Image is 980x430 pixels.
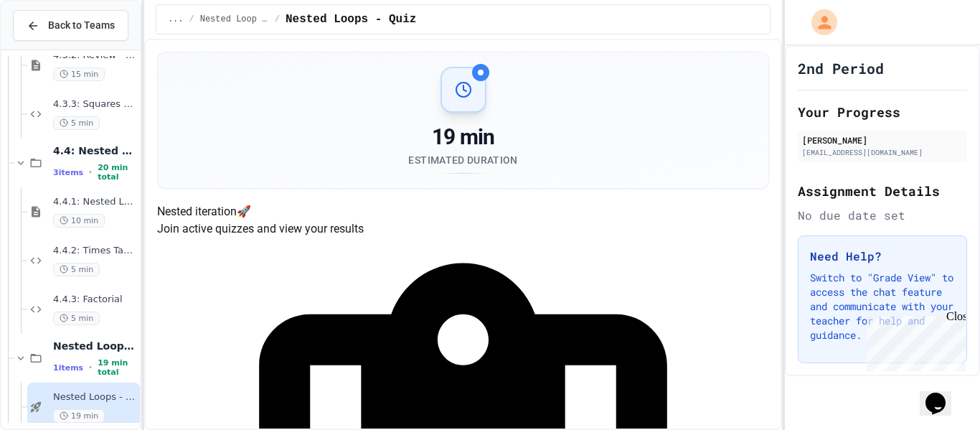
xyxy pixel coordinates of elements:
[53,214,105,228] span: 10 min
[920,373,966,416] iframe: chat widget
[200,14,269,25] span: Nested Loop Practice
[53,391,137,403] span: Nested Loops - Quiz
[286,11,416,28] span: Nested Loops - Quiz
[13,10,128,41] button: Back to Teams
[798,181,967,201] h2: Assignment Details
[408,153,517,167] div: Estimated Duration
[157,203,769,220] h4: Nested iteration 🚀
[810,271,955,342] p: Switch to "Grade View" to access the chat feature and communicate with your teacher for help and ...
[798,102,967,122] h2: Your Progress
[53,312,100,325] span: 5 min
[53,168,83,177] span: 3 items
[796,6,841,39] div: My Account
[157,220,769,238] p: Join active quizzes and view your results
[48,18,115,33] span: Back to Teams
[53,363,83,373] span: 1 items
[53,98,137,111] span: 4.3.3: Squares of Numbers
[810,248,955,265] h3: Need Help?
[53,116,100,130] span: 5 min
[798,58,884,78] h1: 2nd Period
[798,207,967,224] div: No due date set
[802,134,963,146] div: [PERSON_NAME]
[53,245,137,257] span: 4.4.2: Times Table
[275,14,280,25] span: /
[53,67,105,81] span: 15 min
[53,196,137,208] span: 4.4.1: Nested Loops
[89,167,92,178] span: •
[861,310,966,371] iframe: chat widget
[98,358,137,377] span: 19 min total
[189,14,194,25] span: /
[53,409,105,423] span: 19 min
[53,340,137,352] span: Nested Loop Practice
[98,163,137,182] span: 20 min total
[53,50,137,62] span: 4.3.2: Review - Math with Loops
[53,263,100,276] span: 5 min
[53,144,137,157] span: 4.4: Nested Loops
[168,14,184,25] span: ...
[89,362,92,373] span: •
[408,124,517,150] div: 19 min
[6,6,99,91] div: Chat with us now!Close
[53,294,137,306] span: 4.4.3: Factorial
[802,147,963,158] div: [EMAIL_ADDRESS][DOMAIN_NAME]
